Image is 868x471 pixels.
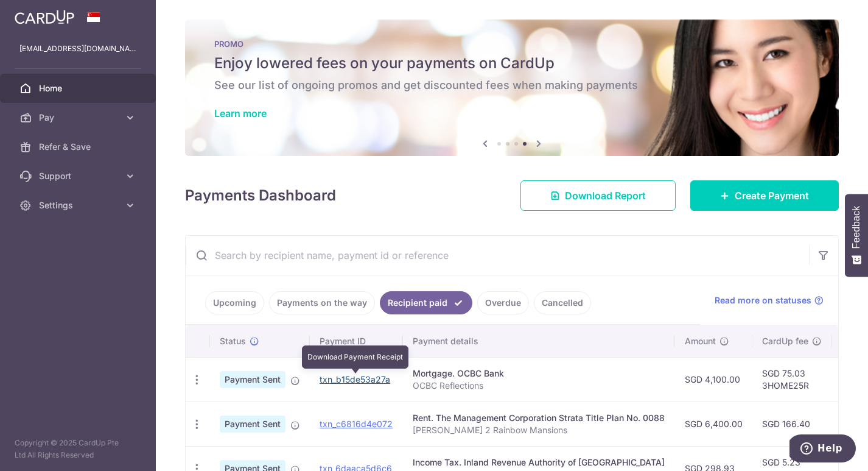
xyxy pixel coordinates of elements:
[39,141,119,153] span: Refer & Save
[220,371,285,388] span: Payment Sent
[715,294,824,306] a: Read more on statuses
[413,456,665,469] div: Income Tax. Inland Revenue Authority of [GEOGRAPHIC_DATA]
[15,10,74,24] img: CardUp
[39,170,119,182] span: Support
[214,107,267,119] a: Learn more
[39,112,119,124] span: Pay
[214,39,810,49] p: PROMO
[185,185,336,207] h4: Payments Dashboard
[685,335,716,347] span: Amount
[565,188,646,203] span: Download Report
[185,19,839,156] img: Latest Promos banner
[413,367,665,380] div: Mortgage. OCBC Bank
[413,412,665,424] div: Rent. The Management Corporation Strata Title Plan No. 0088
[789,434,856,465] iframe: Opens a widget where you can find more information
[39,199,119,211] span: Settings
[735,188,809,203] span: Create Payment
[186,236,809,275] input: Search by recipient name, payment id or reference
[320,374,390,384] a: txn_b15de53a27a
[403,325,675,357] th: Payment details
[534,291,591,314] a: Cancelled
[675,402,752,446] td: SGD 6,400.00
[520,180,676,211] a: Download Report
[752,357,831,402] td: SGD 75.03 3HOME25R
[752,402,831,446] td: SGD 166.40
[851,206,862,249] span: Feedback
[715,294,811,306] span: Read more on statuses
[205,291,264,314] a: Upcoming
[269,291,375,314] a: Payments on the way
[413,380,665,392] p: OCBC Reflections
[214,78,810,93] h6: See our list of ongoing promos and get discounted fees when making payments
[320,419,393,429] a: txn_c6816d4e072
[675,357,752,402] td: SGD 4,100.00
[39,82,119,94] span: Home
[214,54,810,73] h5: Enjoy lowered fees on your payments on CardUp
[762,335,808,347] span: CardUp fee
[302,345,408,369] div: Download Payment Receipt
[19,43,136,55] p: [EMAIL_ADDRESS][DOMAIN_NAME]
[380,291,472,314] a: Recipient paid
[413,424,665,436] p: [PERSON_NAME] 2 Rainbow Mansions
[845,194,868,277] button: Feedback - Show survey
[310,325,403,357] th: Payment ID
[220,335,246,347] span: Status
[477,291,529,314] a: Overdue
[220,416,285,433] span: Payment Sent
[690,180,839,211] a: Create Payment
